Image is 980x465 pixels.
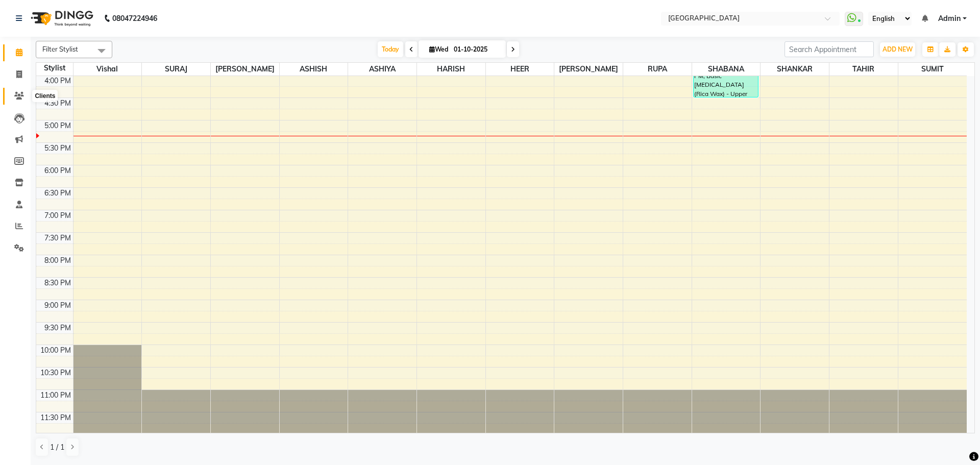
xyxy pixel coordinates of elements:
[42,120,73,131] div: 5:00 PM
[898,63,967,76] span: SUMIT
[417,63,485,76] span: HARISH
[112,4,157,33] b: 08047224946
[73,63,142,76] span: Vishal
[42,165,73,176] div: 6:00 PM
[38,390,73,401] div: 11:00 PM
[38,368,73,378] div: 10:30 PM
[42,323,73,333] div: 9:30 PM
[32,90,58,102] div: Clients
[554,63,623,76] span: [PERSON_NAME]
[36,63,73,74] div: Stylist
[761,63,829,76] span: SHANKAR
[348,63,416,76] span: ASHIYA
[42,45,78,53] span: Filter Stylist
[211,63,279,76] span: [PERSON_NAME]
[38,345,73,356] div: 10:00 PM
[42,210,73,221] div: 7:00 PM
[42,255,73,266] div: 8:00 PM
[42,188,73,199] div: 6:30 PM
[623,63,692,76] span: RUPA
[785,41,874,57] input: Search Appointment
[26,4,96,33] img: logo
[883,45,913,53] span: ADD NEW
[938,13,961,24] span: Admin
[38,412,73,423] div: 11:30 PM
[280,63,348,76] span: ASHISH
[142,63,210,76] span: SURAJ
[692,63,761,76] span: SHABANA
[42,300,73,311] div: 9:00 PM
[42,233,73,243] div: 7:30 PM
[42,143,73,154] div: 5:30 PM
[880,42,915,57] button: ADD NEW
[427,45,451,53] span: Wed
[42,76,73,86] div: 4:00 PM
[451,42,502,57] input: 2025-10-01
[486,63,554,76] span: HEER
[829,63,898,76] span: TAHIR
[50,442,64,453] span: 1 / 1
[378,41,403,57] span: Today
[42,278,73,288] div: 8:30 PM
